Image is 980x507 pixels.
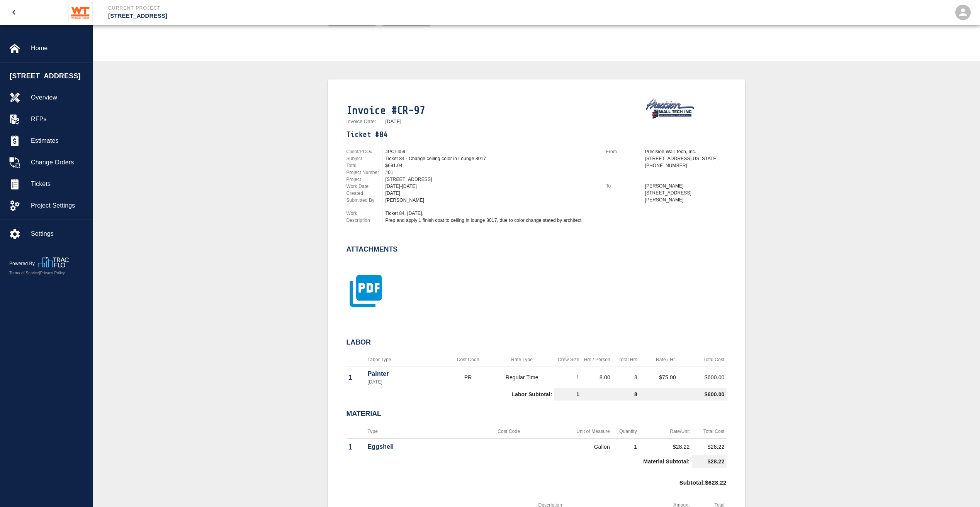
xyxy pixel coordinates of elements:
[539,424,612,439] th: Unit of Measure
[645,183,727,189] p: [PERSON_NAME]
[346,162,382,169] p: Total
[366,353,447,367] th: Labor Type
[31,229,86,238] span: Settings
[386,148,597,155] div: #PCI-459
[539,438,612,455] td: Gallon
[581,388,639,401] td: 8
[554,353,581,367] th: Crew Size
[678,367,727,388] td: $600.00
[489,353,554,367] th: Rate Type
[645,189,727,203] p: [STREET_ADDRESS][PERSON_NAME]
[38,257,69,267] img: TracFlo
[692,455,727,468] td: $28.22
[554,367,581,388] td: 1
[346,119,382,124] p: Invoice Date:
[639,388,727,401] td: $600.00
[606,148,642,155] p: From
[346,245,398,254] h2: Attachments
[31,115,86,124] span: RFPs
[479,424,539,439] th: Cost Code
[386,162,597,169] div: $691.04
[386,210,597,224] div: Ticket 84, [DATE], Prep and apply 1 finish coat to ceiling in lounge 8017, due to color change st...
[386,119,402,124] p: [DATE]
[346,197,382,204] p: Submitted By
[386,169,597,176] div: #01
[31,136,86,145] span: Estimates
[346,104,597,117] h1: Invoice #CR-97
[346,169,382,176] p: Project Number
[346,388,554,401] td: Labor Subtotal:
[447,367,490,388] td: PR
[612,424,639,439] th: Quantity
[639,424,692,439] th: Rate/Unit
[346,190,382,197] p: Created
[108,12,532,20] p: [STREET_ADDRESS]
[639,353,678,367] th: Rate / Hr.
[10,71,88,81] span: [STREET_ADDRESS]
[645,155,727,162] p: [STREET_ADDRESS][US_STATE]
[5,3,23,22] button: open drawer
[447,353,490,367] th: Cost Code
[68,2,93,23] img: Whiting-Turner
[941,470,980,507] iframe: Chat Widget
[9,271,39,275] a: Terms of Service
[639,367,678,388] td: $75.00
[40,271,65,275] a: Privacy Policy
[346,155,382,162] p: Subject
[346,410,727,418] h2: Material
[386,190,597,197] div: [DATE]
[108,5,532,12] p: Current Project
[346,210,382,224] p: Work Description
[346,176,382,183] p: Project
[31,93,86,102] span: Overview
[679,471,727,498] p: Subtotal : $628.22
[612,367,639,388] td: 8
[554,388,581,401] td: 1
[348,441,364,453] p: 1
[346,148,382,155] p: Client/PCO#
[368,369,445,379] p: Painter
[31,44,86,53] span: Home
[606,183,642,189] p: To
[612,353,639,367] th: Total Hrs
[645,98,696,120] img: Precision Wall Tech, Inc.
[31,158,86,167] span: Change Orders
[9,260,38,267] p: Powered By
[348,372,364,383] p: 1
[368,379,445,385] p: [DATE]
[346,130,597,139] h1: Ticket #84
[645,148,727,155] p: Precision Wall Tech, Inc.
[346,338,727,347] h2: Labor
[386,176,597,183] div: [STREET_ADDRESS]
[678,353,727,367] th: Total Cost
[692,424,727,439] th: Total Cost
[31,179,86,189] span: Tickets
[386,183,597,190] div: [DATE]-[DATE]
[612,438,639,455] td: 1
[386,155,597,162] div: Ticket 84 - Change ceiling color in Lounge 8017
[39,271,40,275] span: |
[581,353,612,367] th: Hrs / Person
[581,367,612,388] td: 8.00
[366,424,479,439] th: Type
[386,197,597,204] div: [PERSON_NAME]
[346,183,382,190] p: Work Date
[31,201,86,210] span: Project Settings
[692,438,727,455] td: $28.22
[489,367,554,388] td: Regular Time
[639,438,692,455] td: $28.22
[368,442,477,451] p: Eggshell
[645,162,727,169] p: [PHONE_NUMBER]
[346,455,692,468] td: Material Subtotal:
